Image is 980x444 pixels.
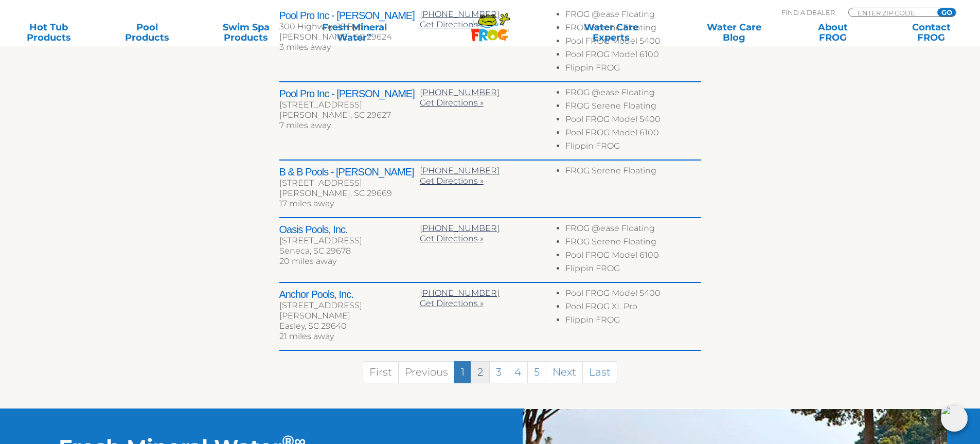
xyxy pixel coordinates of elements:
a: 5 [527,361,546,383]
li: FROG Serene Floating [565,166,701,179]
li: Flippin FROG [565,263,701,277]
a: 4 [508,361,528,383]
div: [PERSON_NAME], SC 29624 [279,32,420,42]
a: [PHONE_NUMBER] [420,9,500,19]
a: ContactFROG [893,22,970,43]
li: Pool FROG Model 6100 [565,49,701,63]
a: Get Directions » [420,20,484,29]
a: Get Directions » [420,98,484,108]
a: [PHONE_NUMBER] [420,288,500,298]
a: Hot TubProducts [10,22,87,43]
li: Pool FROG Model 5400 [565,114,701,128]
li: FROG Serene Floating [565,237,701,250]
li: Pool FROG Model 6100 [565,250,701,263]
a: PoolProducts [109,22,186,43]
a: 3 [489,361,508,383]
span: 7 miles away [279,120,331,130]
h2: B & B Pools - [PERSON_NAME] [279,166,420,178]
a: Next [546,361,583,383]
li: Flippin FROG [565,315,701,328]
div: [PERSON_NAME], SC 29627 [279,110,420,120]
a: 2 [471,361,490,383]
img: openIcon [941,405,968,432]
h2: Pool Pro Inc - [PERSON_NAME] [279,87,420,100]
li: FROG Serene Floating [565,23,701,36]
div: [STREET_ADDRESS][PERSON_NAME] [279,300,420,321]
li: Pool FROG Model 5400 [565,36,701,49]
a: [PHONE_NUMBER] [420,166,500,175]
h2: Anchor Pools, Inc. [279,288,420,300]
a: Swim SpaProducts [208,22,284,43]
a: [PHONE_NUMBER] [420,87,500,97]
a: Previous [398,361,455,383]
li: Pool FROG Model 6100 [565,128,701,141]
h2: Oasis Pools, Inc. [279,223,420,236]
a: AboutFROG [794,22,871,43]
a: Get Directions » [420,176,484,186]
a: 1 [454,361,471,383]
div: 300 Highway 28 Byp [279,22,420,32]
li: Pool FROG XL Pro [565,301,701,315]
a: [PHONE_NUMBER] [420,223,500,233]
a: First [363,361,399,383]
a: Get Directions » [420,298,484,308]
span: 3 miles away [279,42,331,52]
span: 20 miles away [279,256,336,266]
h2: Pool Pro Inc - [PERSON_NAME] [279,9,420,22]
div: Easley, SC 29640 [279,321,420,331]
li: FROG Serene Floating [565,101,701,114]
li: FROG @ease Floating [565,223,701,237]
li: FROG @ease Floating [565,87,701,101]
div: [STREET_ADDRESS] [279,236,420,246]
div: Seneca, SC 29678 [279,246,420,256]
li: Flippin FROG [565,63,701,76]
p: Find A Dealer [781,8,835,17]
span: 21 miles away [279,331,334,341]
li: Pool FROG Model 5400 [565,288,701,301]
div: [STREET_ADDRESS] [279,100,420,110]
div: [PERSON_NAME], SC 29669 [279,188,420,199]
div: [STREET_ADDRESS] [279,178,420,188]
span: 17 miles away [279,199,334,208]
a: Water CareBlog [696,22,772,43]
li: FROG @ease Floating [565,9,701,23]
a: Last [582,361,617,383]
input: GO [937,8,956,16]
li: Flippin FROG [565,141,701,154]
a: Get Directions » [420,234,484,243]
input: Zip Code Form [857,8,926,17]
